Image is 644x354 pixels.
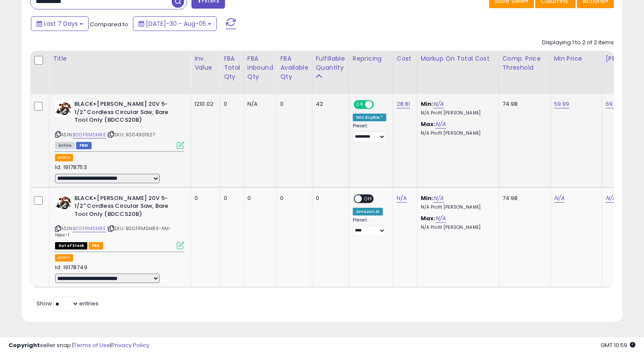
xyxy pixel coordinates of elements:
div: Markup on Total Cost [421,54,495,63]
p: N/A Profit [PERSON_NAME] [421,225,492,231]
div: Preset: [353,123,386,142]
div: Comp. Price Threshold [502,54,547,72]
a: B00FRMSMRE [73,131,106,139]
div: 0 [224,194,237,202]
strong: Copyright [9,341,40,349]
div: FBA Available Qty [280,54,308,81]
span: ON [354,101,365,108]
div: seller snap | | [9,342,149,350]
a: N/A [435,120,446,129]
button: Last 7 Days [31,16,89,31]
b: BLACK+[PERSON_NAME] 20V 5-1/2" Cordless Circular Saw, Bare Tool Only (BDCCS20B) [74,100,179,126]
div: Inv. value [194,54,216,72]
span: Id: 19178753 [55,163,87,171]
div: 0 [316,194,342,202]
div: ASIN: [55,100,184,148]
a: 28.81 [397,100,410,108]
div: ASIN: [55,194,184,249]
div: 0 [280,194,305,202]
span: FBA [89,242,103,249]
div: FBA Total Qty [224,54,240,81]
img: 4134rVKOQyL._SL40_.jpg [55,100,72,117]
a: N/A [606,194,616,203]
th: The percentage added to the cost of goods (COGS) that forms the calculator for Min & Max prices. [417,51,499,94]
span: Show: entries [37,299,99,308]
p: N/A Profit [PERSON_NAME] [421,110,492,116]
a: N/A [554,194,564,203]
div: 0 [224,100,237,108]
div: Repricing [353,54,389,63]
b: Max: [421,214,436,222]
a: 59.99 [554,100,570,108]
span: OFF [362,195,376,202]
span: OFF [373,101,386,108]
span: FBM [76,142,92,149]
div: 42 [316,100,342,108]
span: [DATE]-30 - Aug-05 [146,19,206,28]
div: Displaying 1 to 2 of 2 items [542,39,614,47]
div: Min Price [554,54,598,63]
b: Max: [421,120,436,128]
div: FBA inbound Qty [247,54,273,81]
span: All listings currently available for purchase on Amazon [55,142,75,149]
a: N/A [433,100,444,108]
div: Title [53,54,187,63]
a: N/A [397,194,407,203]
button: admin [55,254,73,262]
div: 74.98 [502,194,544,202]
button: admin [55,154,73,161]
div: Amazon AI [353,208,383,215]
div: N/A [247,100,270,108]
span: Id: 19178749 [55,263,87,271]
a: B00FRMSMRE [73,225,106,232]
span: 2025-08-13 10:59 GMT [601,341,635,349]
b: Min: [421,194,434,202]
button: [DATE]-30 - Aug-05 [133,16,217,31]
b: BLACK+[PERSON_NAME] 20V 5-1/2" Cordless Circular Saw, Bare Tool Only (BDCCS20B) [74,194,179,221]
span: | SKU: B00FRMSMRE-AM-New-1 [55,225,171,238]
div: Fulfillable Quantity [316,54,345,72]
span: Compared to: [90,20,129,28]
a: 69.99 [606,100,621,108]
div: Preset: [353,217,386,237]
div: 0 [247,194,270,202]
a: Terms of Use [74,341,110,349]
p: N/A Profit [PERSON_NAME] [421,204,492,210]
div: Win BuyBox * [353,114,386,121]
span: | SKU: X004301927 [107,131,155,138]
img: 4134rVKOQyL._SL40_.jpg [55,194,72,212]
div: 0 [194,194,213,202]
div: 1210.02 [194,100,213,108]
p: N/A Profit [PERSON_NAME] [421,130,492,136]
div: Cost [397,54,413,63]
b: Min: [421,100,434,108]
div: 74.98 [502,100,544,108]
a: N/A [433,194,444,203]
a: Privacy Policy [111,341,149,349]
span: All listings that are currently out of stock and unavailable for purchase on Amazon [55,242,87,249]
div: 0 [280,100,305,108]
span: Last 7 Days [44,19,78,28]
a: N/A [435,214,446,223]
